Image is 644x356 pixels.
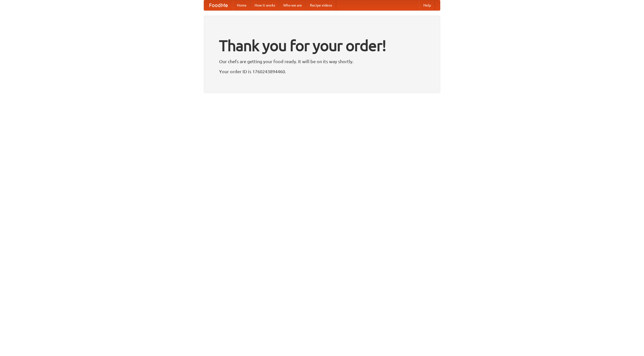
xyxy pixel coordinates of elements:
a: Recipe videos [306,0,336,10]
a: How it works [251,0,279,10]
a: Help [419,0,435,10]
a: Who we are [279,0,306,10]
a: FoodMe [204,0,233,10]
p: Our chefs are getting your food ready. It will be on its way shortly. [219,58,425,65]
a: Home [233,0,251,10]
p: Your order ID is 1760243894460. [219,68,425,75]
h1: Thank you for your order! [219,33,425,58]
